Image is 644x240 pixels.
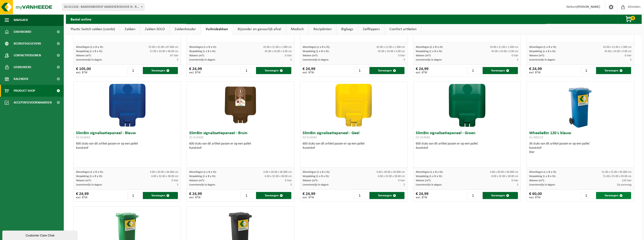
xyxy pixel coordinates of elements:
span: excl. BTW [416,71,428,74]
input: 1 [467,67,482,74]
span: Volume (m³): [76,54,91,57]
span: excl. BTW [529,71,542,74]
input: 1 [127,67,142,74]
span: excl. BTW [529,196,542,199]
span: Kalender [14,73,28,85]
span: Levertermijn in dagen: [76,183,102,186]
div: Kunststof [416,146,518,150]
span: 02-014046 [416,136,430,139]
span: 0 liter [512,54,518,57]
span: Afmetingen (L x B x H): [529,46,556,49]
span: excl. BTW [76,196,89,199]
div: € 60,00 [529,192,542,199]
span: 0 liter [285,54,292,57]
a: Recipiënten [309,24,336,35]
span: Volume (m³): [416,179,431,182]
span: 02-014044 [303,136,317,139]
span: 0 [630,16,635,20]
input: 1 [354,67,369,74]
input: 1 [240,192,256,199]
span: Levertermijn in dagen: [303,183,329,186]
span: excl. BTW [189,196,202,199]
span: Bedrijfsgegevens [14,38,41,50]
span: Volume (m³): [303,54,318,57]
h3: SlimBin signalisatiepaneel - Geel [303,131,405,141]
span: 02-014308 [189,136,203,139]
div: Kunststof [189,146,292,150]
button: Toevoegen [596,192,631,199]
span: excl. BTW [303,71,315,74]
span: Volume (m³): [189,54,204,57]
span: Verpakking (L x B x H): [416,175,442,178]
a: Zakken SOLO [140,24,170,35]
span: 5 [404,183,405,186]
span: 55.00 x 31.00 x 87.000 cm [148,46,178,49]
span: 6.00 x 32.00 x 38.00 cm [378,175,405,178]
span: excl. BTW [76,71,91,74]
span: Product Shop [14,85,35,97]
span: Contactpersonen [14,50,41,61]
span: Afmetingen (L x B x H): [416,46,443,49]
span: Afmetingen (L x B x H): [189,46,216,49]
img: 02-014308 [217,82,264,129]
div: Kunststof [303,146,405,150]
button: Toevoegen [256,67,291,74]
a: Plastic Switch zakken (combi) [66,24,120,35]
span: 6.00 x 32.00 x 38.00 cm [151,175,178,178]
span: Levertermijn in dagen: [529,183,555,186]
span: Afmetingen (L x B x H): [76,171,103,174]
span: Verpakking (L x B x H): [76,175,103,178]
span: 57.00 x 33.00 x 90.00 cm [150,50,178,53]
h3: SlimBin signalisatiepaneel - Bruin [189,131,292,141]
span: Volume (m³): [189,179,204,182]
div: € 24,99 [76,192,89,199]
iframe: chat widget [2,230,79,240]
span: 51.00 x 55.00 x 93.00 cm [603,175,632,178]
span: Gebruikers [14,61,31,73]
span: Dashboard [14,26,31,38]
button: Toevoegen [369,192,404,199]
span: Verpakking (L x B x H): [303,175,329,178]
span: Verpakking (L x B x H): [303,50,329,53]
span: Afmetingen (L x B x H): [189,171,216,174]
h3: SlimBin signalisatiepaneel - Groen [416,131,518,141]
span: Volume (m³): [529,179,544,182]
div: 600 stuks van dit artikel passen er op een pallet [416,142,518,150]
span: 5 [517,183,518,186]
div: € 24,99 [303,67,315,74]
div: € 24,99 [189,67,202,74]
button: Toevoegen [256,192,291,199]
span: Acceptatievoorwaarden [14,97,52,108]
button: Toevoegen [596,67,631,74]
a: Zelfkippers [358,24,384,35]
span: 0 liter [398,179,405,182]
button: Toevoegen [143,192,178,199]
div: € 24,99 [529,67,542,74]
span: 02-011318 - BANDENBEDRIJF VANDEKERCKHOVE N - REKKEM [62,4,144,10]
span: Volume (m³): [416,54,431,57]
span: 24.00 x 21.00 x 1.300 cm [490,46,518,49]
a: Zakkenhouder [170,24,201,35]
span: 6.00 x 32.00 x 38.00 cm [265,175,292,178]
span: excl. BTW [416,196,428,199]
span: 45.00 x 24.00 x 3.00 cm [378,50,405,53]
span: Levertermijn in dagen: [529,58,555,61]
span: Levertermijn in dagen: [416,58,442,61]
span: 45.00 x 24.00 x 3.00 cm [604,50,632,53]
span: Afmetingen (L x B x H): [303,171,330,174]
div: 600 stuks van dit artikel passen er op een pallet [189,142,292,150]
span: 4.00 x 30.00 x 36.000 cm [150,171,178,174]
span: 51.00 x 55.00 x 93.000 cm [602,171,632,174]
span: 42.00 x 21.00 x 1.300 cm [376,46,405,49]
div: € 24,99 [416,67,428,74]
span: 42.00 x 21.00 x 1.300 cm [263,46,292,49]
div: Kunststof [76,146,178,150]
span: 45.00 x 24.00 x 3.00 cm [491,50,518,53]
div: € 105,00 [76,67,91,74]
div: Kunststof [529,146,632,150]
a: Zakken [120,24,140,35]
span: Verpakking (L x B x H): [529,175,556,178]
span: excl. BTW [189,71,202,74]
span: 42.00 x 21.00 x 1.300 cm [603,46,632,49]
